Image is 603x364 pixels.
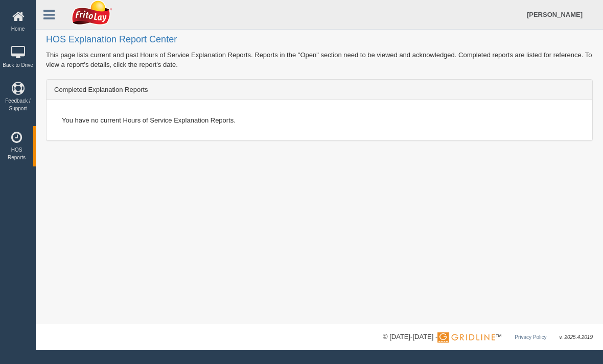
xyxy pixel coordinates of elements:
[437,332,495,343] img: Gridline
[560,334,593,340] span: v. 2025.4.2019
[54,108,585,133] div: You have no current Hours of Service Explanation Reports.
[515,334,546,340] a: Privacy Policy
[383,332,593,343] div: © [DATE]-[DATE] - ™
[47,80,592,100] div: Completed Explanation Reports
